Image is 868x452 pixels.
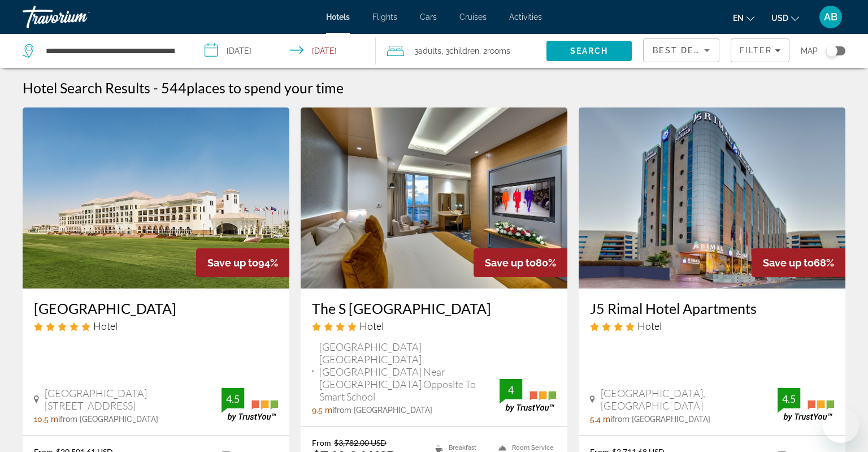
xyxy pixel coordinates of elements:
span: en [733,14,744,23]
button: Travelers: 3 adults, 3 children [376,34,546,68]
button: Toggle map [818,46,845,56]
span: rooms [487,46,510,55]
span: Children [449,46,479,55]
a: Activities [509,12,542,21]
span: Hotel [93,320,118,332]
span: from [GEOGRAPHIC_DATA] [612,415,710,424]
div: 4.5 [222,392,244,406]
button: Filters [731,38,789,62]
div: 80% [474,248,567,277]
img: TrustYou guest rating badge [500,379,556,412]
div: 94% [196,248,289,277]
img: J5 Rimal Hotel Apartments [579,107,845,289]
span: 10.5 mi [34,415,60,424]
span: places to spend your time [186,79,344,96]
a: J5 Rimal Hotel Apartments [590,300,834,317]
span: USD [771,14,788,23]
span: 3 [414,43,441,59]
h1: Hotel Search Results [23,79,150,96]
span: Hotel [359,320,384,332]
span: - [153,79,158,96]
button: Search [546,41,632,61]
span: From [312,438,331,447]
button: Select check in and out date [193,34,375,68]
button: Change currency [771,10,799,26]
div: 68% [752,248,845,277]
span: Save up to [485,257,536,269]
span: Search [570,46,609,55]
img: TrustYou guest rating badge [778,388,834,421]
button: Change language [733,10,754,26]
span: [GEOGRAPHIC_DATA] [GEOGRAPHIC_DATA] [GEOGRAPHIC_DATA] Near [GEOGRAPHIC_DATA] Opposite To Smart Sc... [319,341,500,403]
span: 5.4 mi [590,415,612,424]
input: Search hotel destination [45,42,176,59]
div: 4 star Hotel [312,320,556,332]
span: Adults [418,46,441,55]
h2: 544 [161,79,344,96]
a: The S [GEOGRAPHIC_DATA] [312,300,556,317]
span: Save up to [207,257,258,269]
span: Save up to [763,257,814,269]
span: Hotel [637,320,662,332]
span: 9.5 mi [312,406,334,415]
iframe: Кнопка запуска окна обмена сообщениями [823,407,859,443]
img: Al Habtoor Polo Resort [23,107,289,289]
div: 5 star Hotel [34,320,278,332]
a: Travorium [23,2,136,32]
del: $3,782.00 USD [334,438,387,447]
span: from [GEOGRAPHIC_DATA] [334,406,432,415]
span: , 3 [441,43,479,59]
a: Cars [420,12,437,21]
a: Cruises [459,12,487,21]
span: [GEOGRAPHIC_DATA], [GEOGRAPHIC_DATA] [601,387,778,412]
a: Flights [372,12,397,21]
div: 4.5 [778,392,800,406]
button: User Menu [816,5,845,29]
span: from [GEOGRAPHIC_DATA] [60,415,158,424]
img: The S Hotel Al Barsha [301,107,567,289]
img: TrustYou guest rating badge [222,388,278,421]
a: Hotels [326,12,350,21]
span: Filter [740,46,772,55]
mat-select: Sort by [653,44,710,57]
span: Best Deals [653,46,711,55]
span: [GEOGRAPHIC_DATA][STREET_ADDRESS] [45,387,222,412]
span: , 2 [479,43,510,59]
div: 4 star Hotel [590,320,834,332]
span: Map [801,43,818,59]
div: 4 [500,383,522,397]
a: [GEOGRAPHIC_DATA] [34,300,278,317]
span: AB [824,11,837,23]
